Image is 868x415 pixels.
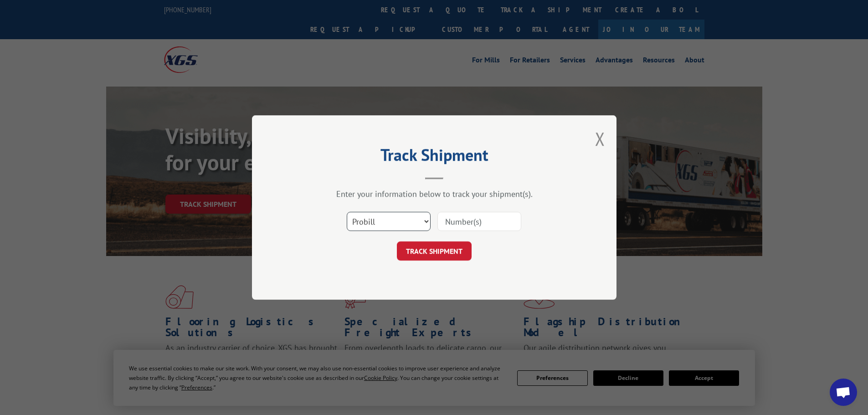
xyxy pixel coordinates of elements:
[298,189,571,199] div: Enter your information below to track your shipment(s).
[437,212,521,231] input: Number(s)
[397,241,472,261] button: TRACK SHIPMENT
[830,379,857,406] div: Open chat
[595,127,605,151] button: Close modal
[298,149,571,166] h2: Track Shipment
